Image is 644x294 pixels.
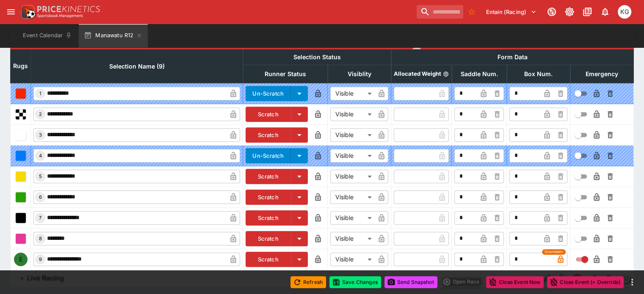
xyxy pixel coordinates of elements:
[290,276,326,288] button: Refresh
[100,61,174,71] span: Selection Name (9)
[37,194,44,200] span: 6
[391,49,634,65] th: Form Data
[330,149,375,162] div: Visible
[243,49,391,65] th: Selection Status
[615,3,634,21] button: Kevin Gutschlag
[37,111,44,117] span: 2
[481,5,542,19] button: Select Tenant
[246,148,291,163] button: Un-Scratch
[243,65,328,83] th: Runner Status
[37,173,44,179] span: 5
[507,65,570,83] th: Box Num.
[384,276,437,288] button: Send Snapshot
[246,252,291,267] button: Scratch
[11,49,31,83] th: Rugs
[600,270,617,287] a: debaf531-19c1-493f-b098-f9d76fa93c93
[618,5,631,19] div: Kevin Gutschlag
[627,277,637,287] button: more
[246,127,291,143] button: Scratch
[37,14,83,18] img: Sportsbook Management
[544,249,563,255] span: Overridden
[246,107,291,122] button: Scratch
[330,190,375,204] div: Visible
[18,24,77,47] button: Event Calendar
[570,65,634,83] th: Emergency
[441,276,483,288] div: split button
[79,24,148,47] button: Manawatu R12
[37,153,44,159] span: 4
[37,236,44,242] span: 8
[246,169,291,184] button: Scratch
[37,6,100,12] img: PriceKinetics
[246,210,291,225] button: Scratch
[443,71,449,77] button: Allocated Weight
[562,4,577,19] button: Toggle light/dark mode
[246,231,291,246] button: Scratch
[330,87,375,100] div: Visible
[330,253,375,266] div: Visible
[330,170,375,183] div: Visible
[246,86,291,101] button: Un-Scratch
[394,70,441,77] p: Allocated Weight
[14,253,28,266] div: E
[329,276,381,288] button: Save Changes
[486,276,544,288] button: Close Event Now
[3,4,19,19] button: open drawer
[37,215,43,221] span: 7
[330,107,375,121] div: Visible
[330,232,375,245] div: Visible
[544,4,559,19] button: Connected to PK
[19,3,36,20] img: PriceKinetics Logo
[37,132,44,138] span: 3
[580,4,595,19] button: Documentation
[330,128,375,142] div: Visible
[10,270,539,287] button: Live Racing
[246,190,291,205] button: Scratch
[597,4,613,19] button: Notifications
[328,65,391,83] th: Visiblity
[330,211,375,225] div: Visible
[37,256,44,262] span: 9
[465,5,478,19] button: No Bookmarks
[417,5,463,19] input: search
[547,276,624,288] button: Close Event (+ Override)
[38,91,43,96] span: 1
[452,65,507,83] th: Saddle Num.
